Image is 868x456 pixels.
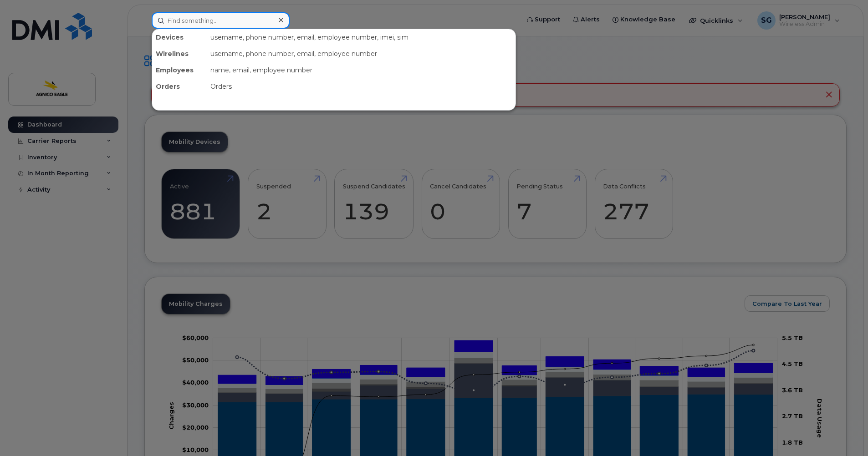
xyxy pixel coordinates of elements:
[207,78,516,95] div: Orders
[207,29,516,46] div: username, phone number, email, employee number, imei, sim
[152,29,207,46] div: Devices
[152,78,207,95] div: Orders
[152,62,207,78] div: Employees
[152,46,207,62] div: Wirelines
[207,62,516,78] div: name, email, employee number
[207,46,516,62] div: username, phone number, email, employee number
